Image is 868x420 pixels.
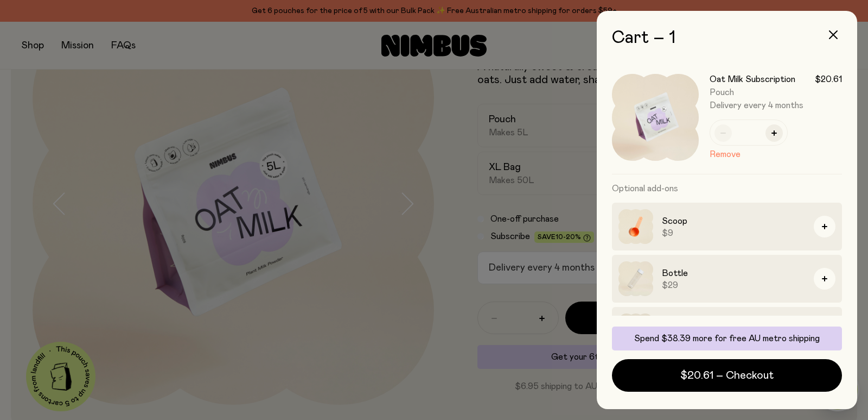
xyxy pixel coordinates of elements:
[662,267,805,280] h3: Bottle
[680,368,774,383] span: $20.61 – Checkout
[612,28,842,48] h2: Cart – 1
[662,228,805,239] span: $9
[662,215,805,228] h3: Scoop
[710,88,734,97] span: Pouch
[710,100,842,111] span: Delivery every 4 months
[815,74,842,85] span: $20.61
[662,280,805,291] span: $29
[710,74,795,85] h3: Oat Milk Subscription
[710,148,741,161] button: Remove
[618,333,835,344] p: Spend $38.39 more for free AU metro shipping
[612,359,842,392] button: $20.61 – Checkout
[612,174,842,203] h3: Optional add-ons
